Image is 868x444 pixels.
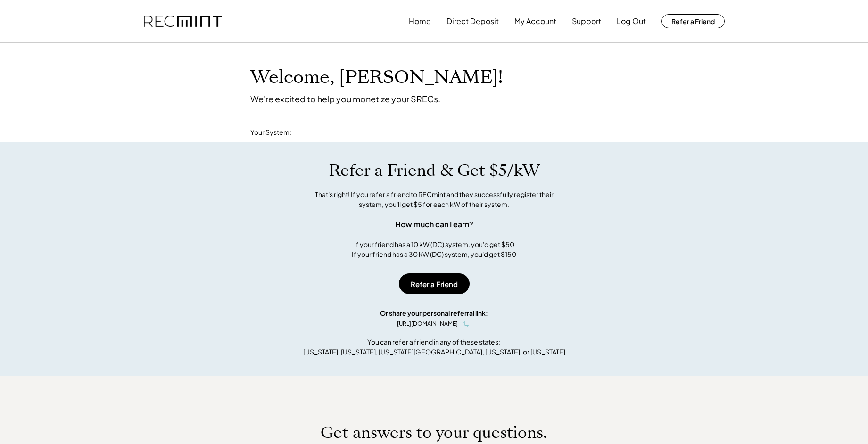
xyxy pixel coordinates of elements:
[460,318,471,329] button: click to copy
[329,161,540,181] h1: Refer a Friend & Get $5/kW
[446,12,499,31] button: Direct Deposit
[399,273,470,294] button: Refer a Friend
[661,14,725,28] button: Refer a Friend
[250,128,291,137] div: Your System:
[380,308,488,318] div: Or share your personal referral link:
[321,423,547,443] h1: Get answers to your questions.
[250,66,503,89] h1: Welcome, [PERSON_NAME]!
[144,16,222,27] img: recmint-logotype%403x.png
[352,239,516,259] div: If your friend has a 10 kW (DC) system, you'd get $50 If your friend has a 30 kW (DC) system, you...
[572,12,601,31] button: Support
[514,12,556,31] button: My Account
[395,219,473,230] div: How much can I earn?
[397,320,458,328] div: [URL][DOMAIN_NAME]
[305,189,564,209] div: That's right! If you refer a friend to RECmint and they successfully register their system, you'l...
[409,12,431,31] button: Home
[250,93,440,104] div: We're excited to help you monetize your SRECs.
[617,12,646,31] button: Log Out
[303,337,565,357] div: You can refer a friend in any of these states: [US_STATE], [US_STATE], [US_STATE][GEOGRAPHIC_DATA...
